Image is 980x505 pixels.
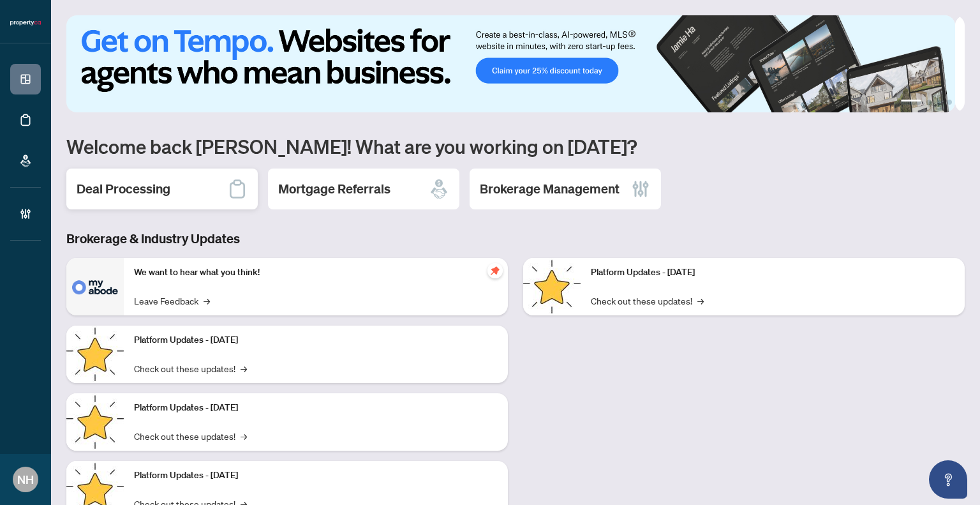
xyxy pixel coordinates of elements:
img: Platform Updates - June 23, 2025 [523,258,581,315]
p: We want to hear what you think! [134,266,498,280]
h2: Deal Processing [77,180,170,198]
span: → [241,361,247,375]
p: Platform Updates - [DATE] [591,266,954,280]
p: Platform Updates - [DATE] [134,401,498,415]
img: Platform Updates - July 21, 2025 [66,393,124,451]
span: pushpin [487,263,503,278]
button: 4 [947,100,952,105]
button: 2 [926,100,932,105]
button: Open asap [929,460,967,499]
img: logo [10,19,41,27]
span: → [204,294,210,308]
p: Platform Updates - [DATE] [134,469,498,483]
a: Leave Feedback→ [134,294,210,308]
h3: Brokerage & Industry Updates [66,230,965,248]
h1: Welcome back [PERSON_NAME]! What are you working on [DATE]? [66,134,965,158]
img: Slide 0 [66,15,955,112]
a: Check out these updates!→ [134,429,247,443]
a: Check out these updates!→ [591,294,704,308]
h2: Brokerage Management [480,180,620,198]
button: 3 [937,100,942,105]
span: → [697,294,704,308]
button: 1 [901,100,921,105]
span: NH [17,471,34,488]
span: → [241,429,247,443]
p: Platform Updates - [DATE] [134,333,498,347]
a: Check out these updates!→ [134,361,247,375]
img: We want to hear what you think! [66,258,124,315]
h2: Mortgage Referrals [278,180,390,198]
img: Platform Updates - September 16, 2025 [66,326,124,383]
